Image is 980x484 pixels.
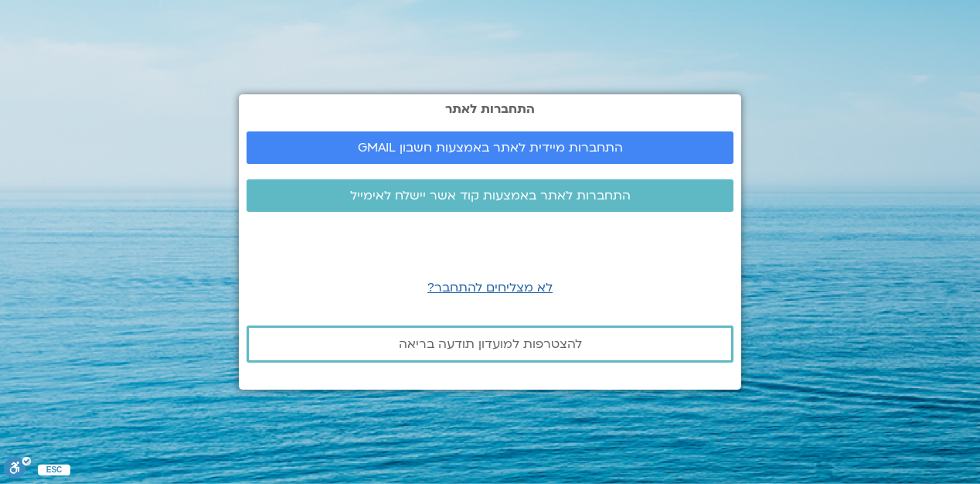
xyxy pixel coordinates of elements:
h2: התחברות לאתר [247,102,733,116]
a: התחברות מיידית לאתר באמצעות חשבון GMAIL [247,131,733,164]
span: התחברות מיידית לאתר באמצעות חשבון GMAIL [358,141,623,155]
span: להצטרפות למועדון תודעה בריאה [399,337,582,351]
a: לא מצליחים להתחבר? [427,279,553,296]
a: להצטרפות למועדון תודעה בריאה [247,326,733,363]
span: התחברות לאתר באמצעות קוד אשר יישלח לאימייל [350,189,631,203]
a: התחברות לאתר באמצעות קוד אשר יישלח לאימייל [247,179,733,212]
